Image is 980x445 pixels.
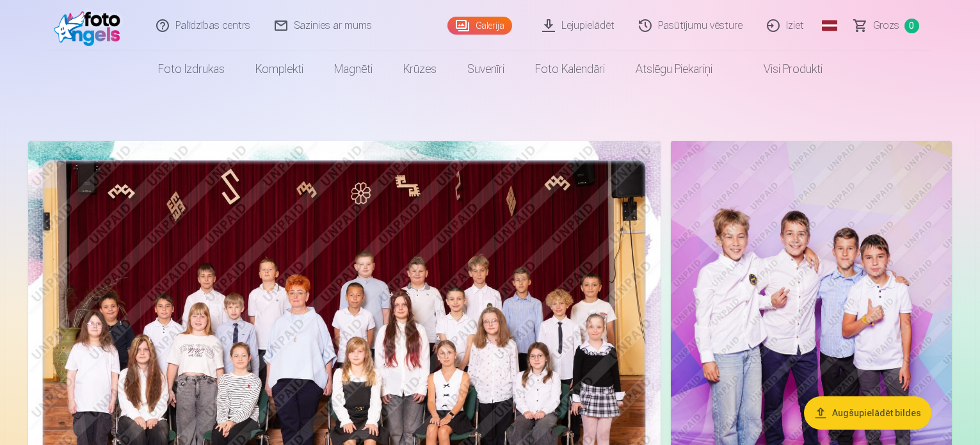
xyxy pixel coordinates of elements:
[804,396,931,430] button: Augšupielādēt bildes
[388,51,452,87] a: Krūzes
[520,51,620,87] a: Foto kalendāri
[240,51,319,87] a: Komplekti
[620,51,728,87] a: Atslēgu piekariņi
[728,51,838,87] a: Visi produkti
[904,19,919,33] span: 0
[873,18,899,33] span: Grozs
[319,51,388,87] a: Magnēti
[54,5,127,46] img: /fa1
[143,51,240,87] a: Foto izdrukas
[447,17,512,35] a: Galerija
[452,51,520,87] a: Suvenīri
